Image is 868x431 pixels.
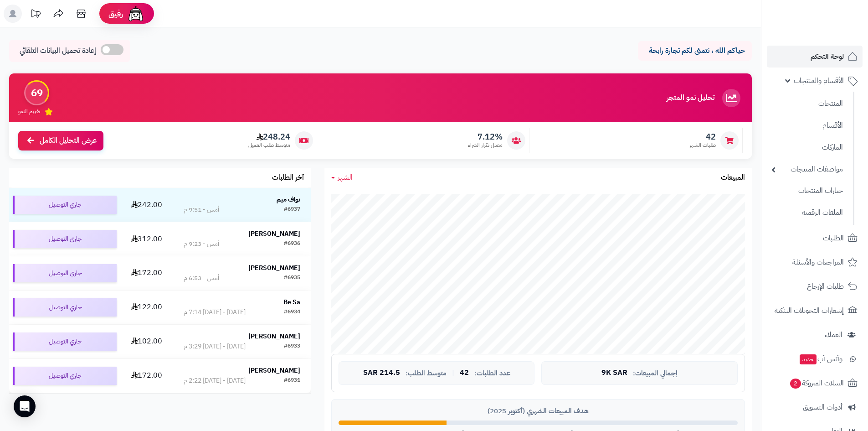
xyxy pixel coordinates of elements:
[20,46,96,56] span: إعادة تحميل البيانات التلقائي
[184,376,246,385] div: [DATE] - [DATE] 2:22 م
[184,239,219,249] div: أمس - 9:23 م
[120,359,173,393] td: 172.00
[13,264,117,282] div: جاري التوصيل
[13,367,117,385] div: جاري التوصيل
[284,239,300,249] div: #6936
[339,406,738,416] div: هدف المبيعات الشهري (أكتوبر 2025)
[767,396,863,418] a: أدوات التسويق
[338,172,353,183] span: الشهر
[13,298,117,317] div: جاري التوصيل
[807,280,844,293] span: طلبات الإرجاع
[120,188,173,222] td: 242.00
[18,131,103,151] a: عرض التحليل الكامل
[248,263,300,273] strong: [PERSON_NAME]
[825,328,842,341] span: العملاء
[363,369,400,377] span: 214.5 SAR
[120,222,173,256] td: 312.00
[792,256,844,269] span: المراجعات والأسئلة
[721,174,745,182] h3: المبيعات
[283,297,300,307] strong: Be Sa
[767,94,847,114] a: المنتجات
[272,174,304,182] h3: آخر الطلبات
[13,196,117,214] div: جاري التوصيل
[633,369,678,377] span: إجمالي المبيعات:
[803,401,842,414] span: أدوات التسويق
[767,227,863,249] a: الطلبات
[24,5,47,25] a: تحديثات المنصة
[767,348,863,370] a: وآتس آبجديد
[689,141,716,149] span: طلبات الشهر
[13,230,117,248] div: جاري التوصيل
[789,377,844,389] span: السلات المتروكة
[120,291,173,324] td: 122.00
[184,308,246,317] div: [DATE] - [DATE] 7:14 م
[468,132,503,142] span: 7.12%
[689,132,716,142] span: 42
[794,74,844,87] span: الأقسام والمنتجات
[184,205,219,214] div: أمس - 9:51 م
[645,46,745,56] p: حياكم الله ، نتمنى لكم تجارة رابحة
[108,8,123,19] span: رفيق
[767,46,863,68] a: لوحة التحكم
[468,141,503,149] span: معدل تكرار الشراء
[800,354,817,364] span: جديد
[406,369,447,377] span: متوسط الطلب:
[790,379,801,389] span: 2
[767,275,863,297] a: طلبات الإرجاع
[811,50,844,63] span: لوحة التحكم
[127,5,145,23] img: ai-face.png
[460,369,469,377] span: 42
[767,324,863,346] a: العملاء
[767,372,863,394] a: السلات المتروكة2
[767,116,847,135] a: الأقسام
[277,195,300,204] strong: نواف ميم
[806,7,859,26] img: logo-2.png
[184,274,219,283] div: أمس - 6:53 م
[767,251,863,273] a: المراجعات والأسئلة
[248,366,300,375] strong: [PERSON_NAME]
[248,229,300,239] strong: [PERSON_NAME]
[474,369,510,377] span: عدد الطلبات:
[799,353,842,365] span: وآتس آب
[767,300,863,322] a: إشعارات التحويلات البنكية
[13,332,117,351] div: جاري التوصيل
[767,138,847,157] a: الماركات
[767,203,847,223] a: الملفات الرقمية
[248,132,290,142] span: 248.24
[284,308,300,317] div: #6934
[284,205,300,214] div: #6937
[775,304,844,317] span: إشعارات التحويلات البنكية
[248,141,290,149] span: متوسط طلب العميل
[14,395,36,417] div: Open Intercom Messenger
[767,160,847,179] a: مواصفات المنتجات
[248,332,300,341] strong: [PERSON_NAME]
[120,325,173,358] td: 102.00
[452,369,454,376] span: |
[18,108,40,115] span: تقييم النمو
[284,342,300,351] div: #6933
[331,172,353,183] a: الشهر
[667,94,714,102] h3: تحليل نمو المتجر
[823,232,844,244] span: الطلبات
[184,342,246,351] div: [DATE] - [DATE] 3:29 م
[40,135,97,146] span: عرض التحليل الكامل
[601,369,627,377] span: 9K SAR
[767,181,847,201] a: خيارات المنتجات
[284,376,300,385] div: #6931
[120,256,173,290] td: 172.00
[284,274,300,283] div: #6935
